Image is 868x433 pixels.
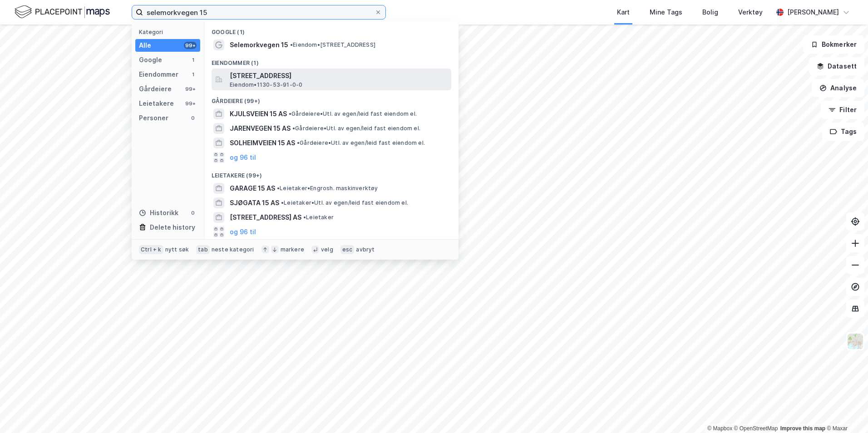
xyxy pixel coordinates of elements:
span: Leietaker [303,214,334,221]
span: Leietaker • Engrosh. maskinverktøy [277,185,378,192]
div: Mine Tags [650,7,682,18]
span: • [277,185,280,192]
div: 0 [189,209,197,216]
button: Analyse [812,79,864,97]
button: Datasett [809,57,864,75]
div: 0 [189,114,197,122]
input: Søk på adresse, matrikkel, gårdeiere, leietakere eller personer [143,5,375,19]
div: Gårdeiere (99+) [204,90,459,107]
div: Verktøy [738,7,763,18]
div: nytt søk [165,246,189,253]
div: [PERSON_NAME] [787,7,839,18]
div: avbryt [356,246,375,253]
button: og 96 til [230,152,256,163]
span: Leietaker • Utl. av egen/leid fast eiendom el. [281,199,408,207]
div: Bolig [702,7,718,18]
div: Leietakere [139,98,174,109]
span: • [281,199,284,206]
span: • [303,214,306,221]
span: GARAGE 15 AS [230,183,275,194]
a: Mapbox [707,425,732,432]
button: Bokmerker [803,35,864,54]
div: Leietakere (99+) [204,165,459,181]
div: neste kategori [212,246,254,253]
div: Personer [139,113,168,123]
span: [STREET_ADDRESS] AS [230,212,301,223]
span: SOLHEIMVEIEN 15 AS [230,138,295,148]
div: markere [281,246,304,253]
span: Gårdeiere • Utl. av egen/leid fast eiendom el. [297,139,425,147]
span: Eiendom • [STREET_ADDRESS] [290,41,375,49]
div: Eiendommer [139,69,178,80]
span: • [292,125,295,132]
div: Gårdeiere [139,84,172,94]
div: Historikk [139,207,178,218]
a: OpenStreetMap [734,425,778,432]
div: Delete history [150,222,195,233]
div: Kart [617,7,630,18]
button: og 96 til [230,226,256,237]
span: • [290,41,293,48]
span: Selemorkvegen 15 [230,39,288,50]
button: Filter [821,101,864,119]
div: Google [139,54,162,65]
button: Tags [822,123,864,141]
div: 99+ [184,42,197,49]
span: • [297,139,300,146]
div: Eiendommer (1) [204,52,459,69]
span: [STREET_ADDRESS] [230,70,448,81]
span: Eiendom • 1130-53-91-0-0 [230,81,302,89]
span: JARENVEGEN 15 AS [230,123,291,134]
span: Gårdeiere • Utl. av egen/leid fast eiendom el. [292,125,420,132]
div: esc [340,245,355,254]
div: velg [321,246,333,253]
div: Ctrl + k [139,245,163,254]
div: 1 [189,56,197,64]
div: Google (1) [204,21,459,38]
div: Kategori [139,29,200,35]
a: Improve this map [780,425,825,432]
div: 99+ [184,100,197,107]
img: logo.f888ab2527a4732fd821a326f86c7f29.svg [15,4,110,20]
img: Z [847,333,864,350]
div: Kontrollprogram for chat [823,389,868,433]
div: tab [196,245,210,254]
iframe: Chat Widget [823,389,868,433]
span: KJULSVEIEN 15 AS [230,108,287,119]
span: Gårdeiere • Utl. av egen/leid fast eiendom el. [289,110,417,118]
div: 1 [189,71,197,78]
div: Alle [139,40,151,51]
span: • [289,110,291,117]
div: 99+ [184,85,197,93]
span: SJØGATA 15 AS [230,197,279,208]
